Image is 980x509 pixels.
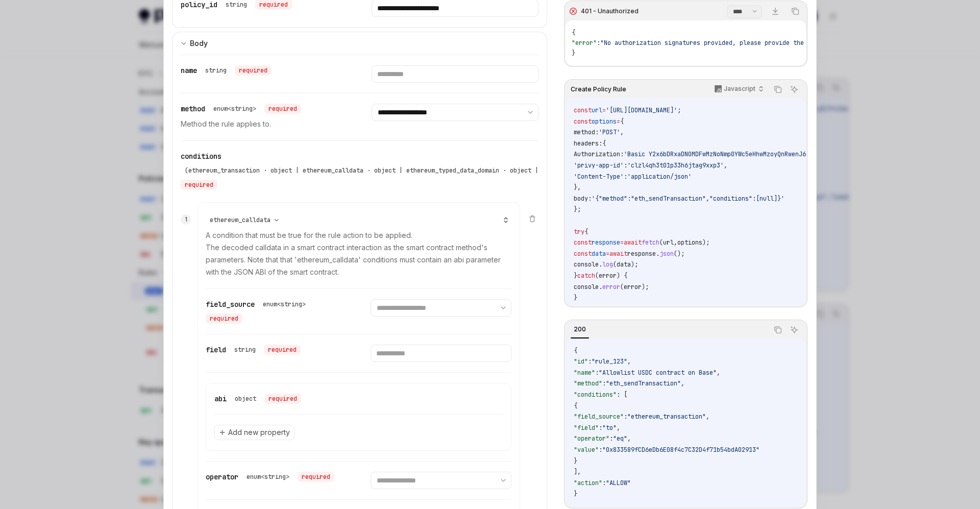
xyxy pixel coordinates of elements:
[577,272,595,280] span: catch
[717,369,720,377] span: ,
[592,357,627,366] span: "rule_123"
[574,183,581,191] span: },
[574,379,602,387] span: "method"
[624,173,627,181] span: :
[574,391,617,399] span: "conditions"
[617,391,627,399] span: : [
[588,357,592,366] span: :
[574,139,602,148] span: headers:
[613,260,617,269] span: (
[659,250,674,258] span: json
[599,446,602,454] span: :
[264,394,301,404] div: required
[574,228,584,236] span: try
[592,106,602,114] span: url
[574,205,581,213] span: };
[599,128,620,136] span: 'POST'
[606,106,677,114] span: '[URL][DOMAIN_NAME]'
[595,369,599,377] span: :
[574,238,592,247] span: const
[702,238,709,247] span: );
[627,250,656,258] span: response
[592,117,617,126] span: options
[617,117,620,126] span: =
[574,250,592,258] span: const
[627,173,692,181] span: 'application/json'
[642,238,659,247] span: fetch
[724,161,727,169] span: ,
[574,457,577,465] span: }
[206,229,511,278] p: A condition that must be true for the rule action to be applied. The decoded calldata in a smart ...
[235,395,256,403] div: object
[181,104,205,113] span: method
[599,283,602,291] span: .
[181,152,222,161] span: conditions
[571,323,589,335] div: 200
[574,106,592,114] span: const
[574,413,624,421] span: "field_source"
[228,427,290,438] span: Add new property
[659,238,663,247] span: (
[624,238,642,247] span: await
[574,173,624,181] span: 'Content-Type'
[706,413,709,421] span: ,
[788,83,801,96] button: Ask AI
[574,402,577,410] span: {
[602,379,606,387] span: :
[595,272,599,280] span: (
[574,347,577,355] span: {
[206,300,255,309] span: field_source
[263,300,306,308] div: enum<string>
[677,106,681,114] span: ;
[574,369,595,377] span: "name"
[181,104,301,114] div: method
[613,434,627,443] span: "eq"
[574,446,599,454] span: "value"
[181,214,191,225] div: 1
[574,260,599,269] span: console
[206,313,242,324] div: required
[620,238,624,247] span: =
[627,161,724,169] span: 'clzl4qh3t01p33h6jtag9xxp3'
[574,117,592,126] span: const
[581,7,639,15] div: 401 - Unauthorized
[206,345,226,354] span: field
[572,39,597,47] span: "error"
[213,105,256,113] div: enum<string>
[571,85,626,93] span: Create Policy Rule
[627,357,631,366] span: ,
[298,472,334,482] div: required
[789,5,802,18] button: Copy the contents from the code block
[620,283,624,291] span: (
[602,283,620,291] span: error
[609,250,627,258] span: await
[206,472,238,481] span: operator
[602,139,606,148] span: {
[234,346,256,354] div: string
[574,479,602,487] span: "action"
[624,283,642,291] span: error
[190,37,208,50] div: Body
[235,65,272,76] div: required
[572,49,575,57] span: }
[606,250,609,258] span: =
[264,345,301,355] div: required
[226,1,247,9] div: string
[617,272,627,280] span: ) {
[574,283,599,291] span: console
[627,413,706,421] span: "ethereum_transaction"
[574,150,624,158] span: Authorization:
[206,345,301,355] div: field
[205,66,227,75] div: string
[181,151,538,190] div: conditions
[214,394,301,404] div: abi
[574,272,577,280] span: }
[606,479,631,487] span: "ALLOW"
[264,104,301,114] div: required
[674,250,684,258] span: ();
[599,369,717,377] span: "Allowlist USDC contract on Base"
[609,434,613,443] span: :
[620,117,624,126] span: {
[597,39,600,47] span: :
[214,394,227,403] span: abi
